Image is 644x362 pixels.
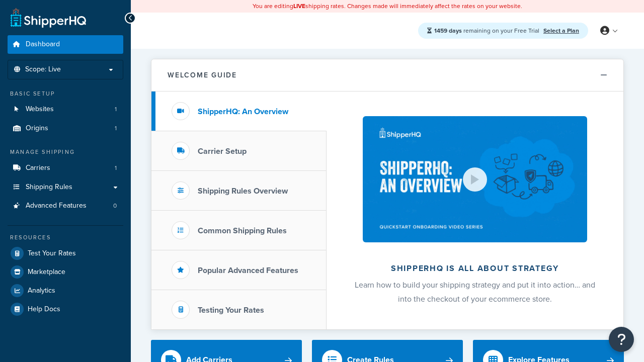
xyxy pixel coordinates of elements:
[26,105,54,114] span: Websites
[26,183,72,192] span: Shipping Rules
[198,147,247,156] h3: Carrier Setup
[8,89,123,98] div: Basic Setup
[355,279,595,305] span: Learn how to build your shipping strategy and put it into action… and into the checkout of your e...
[434,26,462,35] strong: 1459 days
[293,2,305,11] b: LIVE
[8,159,123,177] li: Carriers
[8,100,123,119] a: Websites1
[198,226,287,235] h3: Common Shipping Rules
[8,244,123,262] a: Test Your Rates
[8,159,123,177] a: Carriers1
[115,124,117,133] span: 1
[26,124,48,133] span: Origins
[8,197,123,215] a: Advanced Features0
[198,107,288,116] h3: ShipperHQ: An Overview
[198,187,288,196] h3: Shipping Rules Overview
[198,266,298,275] h3: Popular Advanced Features
[28,249,76,258] span: Test Your Rates
[28,287,55,295] span: Analytics
[609,327,634,352] button: Open Resource Center
[26,202,87,210] span: Advanced Features
[8,282,123,300] a: Analytics
[8,119,123,138] li: Origins
[8,35,123,54] a: Dashboard
[363,116,587,242] img: ShipperHQ is all about strategy
[8,178,123,197] a: Shipping Rules
[115,105,117,114] span: 1
[28,268,65,277] span: Marketplace
[8,100,123,119] li: Websites
[115,164,117,172] span: 1
[198,306,264,315] h3: Testing Your Rates
[8,300,123,318] a: Help Docs
[113,202,117,210] span: 0
[26,40,60,49] span: Dashboard
[8,148,123,156] div: Manage Shipping
[28,305,60,314] span: Help Docs
[434,26,541,35] span: remaining on your Free Trial
[8,197,123,215] li: Advanced Features
[8,233,123,242] div: Resources
[8,263,123,281] a: Marketplace
[26,164,50,172] span: Carriers
[151,59,623,92] button: Welcome Guide
[25,65,61,74] span: Scope: Live
[8,119,123,138] a: Origins1
[543,26,579,35] a: Select a Plan
[168,71,237,79] h2: Welcome Guide
[353,264,597,273] h2: ShipperHQ is all about strategy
